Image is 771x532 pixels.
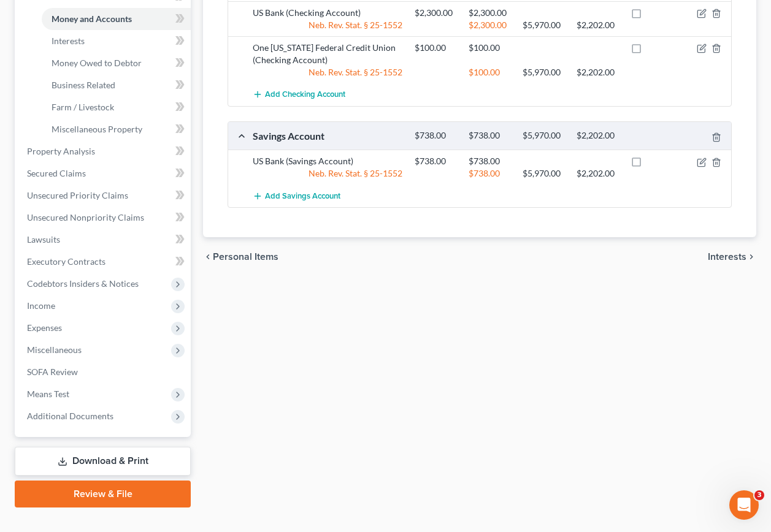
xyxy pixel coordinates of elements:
span: Money and Accounts [52,13,132,24]
a: Farm / Livestock [42,96,191,118]
a: Executory Contracts [17,251,191,273]
span: Property Analysis [27,146,95,156]
div: Neb. Rev. Stat. § 25-1552 [247,167,409,180]
span: Interests [708,252,746,262]
div: $2,202.00 [570,66,624,78]
div: $2,300.00 [462,7,516,19]
div: $738.00 [462,130,516,142]
span: Means Test [27,389,69,399]
div: One [US_STATE] Federal Credit Union (Checking Account) [247,42,409,66]
span: Secured Claims [27,168,86,178]
iframe: Intercom live chat [729,490,759,520]
a: Property Analysis [17,140,191,162]
a: Miscellaneous Property [42,118,191,140]
button: Add Savings Account [253,184,340,207]
span: Expenses [27,322,62,333]
div: $738.00 [409,130,462,142]
span: Farm / Livestock [52,102,114,112]
a: Unsecured Priority Claims [17,184,191,207]
span: Miscellaneous Property [52,124,142,134]
span: Executory Contracts [27,256,105,267]
a: Download & Print [15,447,191,476]
div: $738.00 [409,155,462,167]
span: Income [27,300,55,311]
span: Money Owed to Debtor [52,58,142,68]
button: Add Checking Account [253,83,345,106]
a: SOFA Review [17,361,191,383]
span: Additional Documents [27,411,113,421]
a: Money Owed to Debtor [42,52,191,74]
div: $100.00 [462,42,516,54]
div: Neb. Rev. Stat. § 25-1552 [247,66,409,78]
div: US Bank (Savings Account) [247,155,409,167]
div: $100.00 [409,42,462,54]
span: 3 [754,490,764,500]
span: SOFA Review [27,367,78,377]
div: $5,970.00 [516,167,570,180]
div: $5,970.00 [516,130,570,142]
span: Codebtors Insiders & Notices [27,278,139,289]
div: $5,970.00 [516,66,570,78]
span: Miscellaneous [27,344,82,355]
a: Business Related [42,74,191,96]
a: Unsecured Nonpriority Claims [17,207,191,229]
span: Interests [52,36,85,46]
button: Interests chevron_right [708,252,756,262]
div: $2,202.00 [570,130,624,142]
a: Review & File [15,481,191,507]
div: $738.00 [462,155,516,167]
button: chevron_left Personal Items [203,252,278,262]
div: $2,300.00 [462,19,516,31]
div: Neb. Rev. Stat. § 25-1552 [247,19,409,31]
i: chevron_right [746,252,756,262]
div: Savings Account [247,129,409,142]
div: US Bank (Checking Account) [247,7,409,19]
div: $100.00 [462,66,516,78]
div: $2,202.00 [570,167,624,180]
div: $738.00 [462,167,516,180]
a: Secured Claims [17,162,191,184]
span: Add Checking Account [265,90,345,100]
i: chevron_left [203,252,213,262]
a: Lawsuits [17,229,191,251]
span: Unsecured Priority Claims [27,190,128,200]
span: Business Related [52,80,115,90]
span: Lawsuits [27,234,60,245]
div: $2,300.00 [409,7,462,19]
a: Money and Accounts [42,8,191,30]
span: Add Savings Account [265,191,340,201]
div: $5,970.00 [516,19,570,31]
span: Personal Items [213,252,278,262]
div: $2,202.00 [570,19,624,31]
a: Interests [42,30,191,52]
span: Unsecured Nonpriority Claims [27,212,144,222]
